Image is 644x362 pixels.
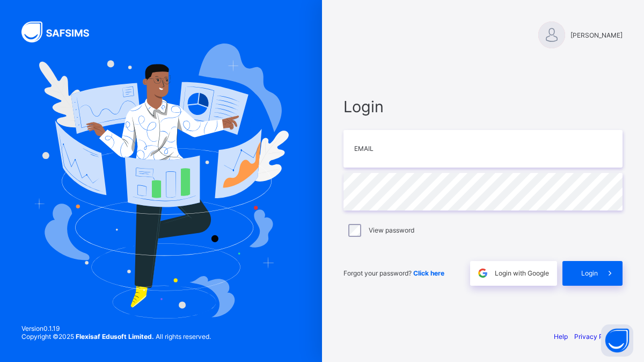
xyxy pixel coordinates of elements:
span: Version 0.1.19 [21,324,211,332]
a: Help [554,332,568,341]
span: Login [343,97,623,116]
button: Open asap [601,324,633,357]
label: View password [369,226,414,234]
img: google.396cfc9801f0270233282035f929180a.svg [477,267,489,279]
span: Copyright © 2025 All rights reserved. [21,332,211,341]
a: Privacy Policy [574,332,618,341]
strong: Flexisaf Edusoft Limited. [76,332,154,341]
img: Hero Image [33,44,289,318]
span: [PERSON_NAME] [570,31,623,39]
span: Login [581,269,598,277]
img: SAFSIMS Logo [21,21,102,42]
span: Login with Google [495,269,549,277]
span: Forgot your password? [343,269,444,277]
a: Click here [413,269,444,277]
